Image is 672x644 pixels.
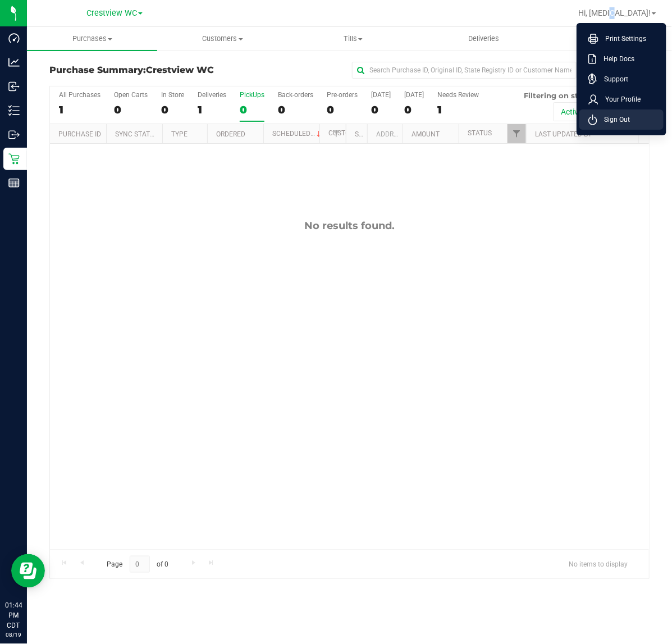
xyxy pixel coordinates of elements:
p: 08/19 [5,631,22,639]
div: 0 [240,103,264,116]
div: 0 [114,103,148,116]
p: 01:44 PM CDT [5,600,22,631]
div: [DATE] [371,91,391,99]
a: Type [171,130,188,138]
span: Help Docs [597,53,634,65]
div: PickUps [240,91,264,99]
div: Back-orders [278,91,313,99]
div: [DATE] [404,91,424,99]
h3: Purchase Summary: [49,65,249,75]
a: Tills [288,27,418,51]
span: Filtering on status: [524,91,597,100]
iframe: Resource center [11,554,45,588]
div: 0 [278,103,313,116]
div: Deliveries [198,91,226,99]
li: Sign Out [579,109,664,130]
div: 0 [161,103,184,116]
inline-svg: Outbound [8,129,20,140]
inline-svg: Inventory [8,105,20,116]
input: Search Purchase ID, Original ID, State Registry ID or Customer Name... [352,62,577,79]
div: 0 [404,103,424,116]
a: Support [588,74,659,85]
th: Address [367,124,403,144]
div: No results found. [50,220,649,232]
div: Needs Review [437,91,479,99]
div: 1 [198,103,226,116]
span: Purchases [27,34,157,44]
div: In Store [161,91,184,99]
div: All Purchases [59,91,100,99]
span: Deliveries [453,34,514,44]
span: Hi, [MEDICAL_DATA]! [578,8,651,17]
span: No items to display [560,556,637,573]
div: Pre-orders [327,91,358,99]
span: Your Profile [598,94,641,105]
inline-svg: Dashboard [8,33,20,44]
a: Filter [327,124,346,143]
inline-svg: Inbound [8,81,20,92]
span: Crestview WC [146,65,214,75]
a: Filter [508,124,526,143]
span: Page of 0 [97,556,178,573]
div: 1 [437,103,479,116]
a: Help Docs [588,53,659,65]
a: Purchase ID [58,130,101,138]
a: Ordered [216,130,245,138]
inline-svg: Reports [8,177,20,189]
a: Last Updated By [535,130,592,138]
inline-svg: Analytics [8,57,20,68]
div: 0 [327,103,358,116]
div: 1 [59,103,100,116]
a: Deliveries [418,27,548,51]
a: State Registry ID [355,130,414,138]
span: Tills [289,34,418,44]
span: Crestview WC [86,8,137,18]
a: Scheduled [272,130,323,138]
span: Print Settings [598,33,646,44]
span: Sign Out [597,114,630,125]
a: Sync Status [115,130,158,138]
span: Support [597,74,628,85]
div: Open Carts [114,91,148,99]
inline-svg: Retail [8,153,20,165]
span: Customers [158,34,287,44]
button: Active only [554,102,606,121]
a: Customers [157,27,287,51]
a: Status [468,129,492,137]
a: Purchases [27,27,157,51]
a: Amount [412,130,440,138]
div: 0 [371,103,391,116]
